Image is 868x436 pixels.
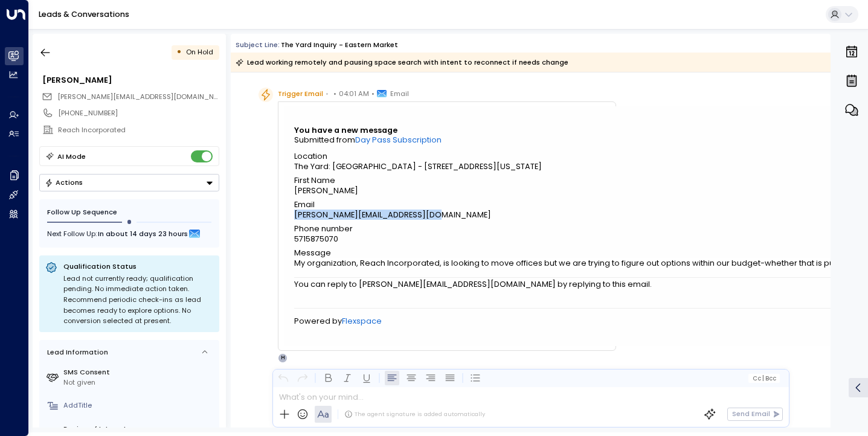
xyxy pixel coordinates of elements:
a: Leads & Conversations [39,9,129,19]
div: Lead working remotely and pausing space search with intent to reconnect if needs change [236,56,568,68]
div: Actions [45,178,83,187]
div: AddTitle [63,400,215,411]
span: 04:01 AM [339,88,369,100]
span: [PERSON_NAME][EMAIL_ADDRESS][DOMAIN_NAME] [57,92,231,101]
div: [PHONE_NUMBER] [58,108,219,118]
label: SMS Consent [63,367,215,377]
button: Undo [275,371,290,385]
span: stephanie@reachincorporated.org [57,92,219,102]
span: Trigger Email [278,88,323,100]
div: [PERSON_NAME] [42,74,219,86]
span: • [326,88,329,100]
span: On Hold [186,47,213,57]
div: Next Follow Up: [47,227,211,240]
div: The agent signature is added automatically [344,410,485,418]
div: H [278,353,288,363]
div: Lead not currently ready; qualification pending. No immediate action taken. Recommend periodic ch... [63,274,213,327]
div: Lead Information [43,347,108,357]
a: Flexspace [342,316,382,327]
button: Redo [295,371,309,385]
div: AI Mode [57,150,86,162]
div: Follow Up Sequence [47,207,211,217]
span: Cc Bcc [752,375,776,382]
button: Actions [39,174,219,191]
span: • [333,88,336,100]
a: Day Pass Subscription [355,135,442,146]
span: Subject Line: [236,40,280,50]
div: Button group with a nested menu [39,174,219,191]
span: Email [390,88,409,100]
span: | [762,375,764,382]
div: Reach Incorporated [58,125,219,135]
span: • [371,88,375,100]
p: Qualification Status [63,261,213,271]
button: Cc|Bcc [748,374,780,383]
label: Region of Interest [63,424,215,434]
div: The Yard Inquiry - Eastern Market [281,40,398,50]
div: • [176,43,182,61]
div: Not given [63,377,215,388]
span: In about 14 days 23 hours [98,227,188,240]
